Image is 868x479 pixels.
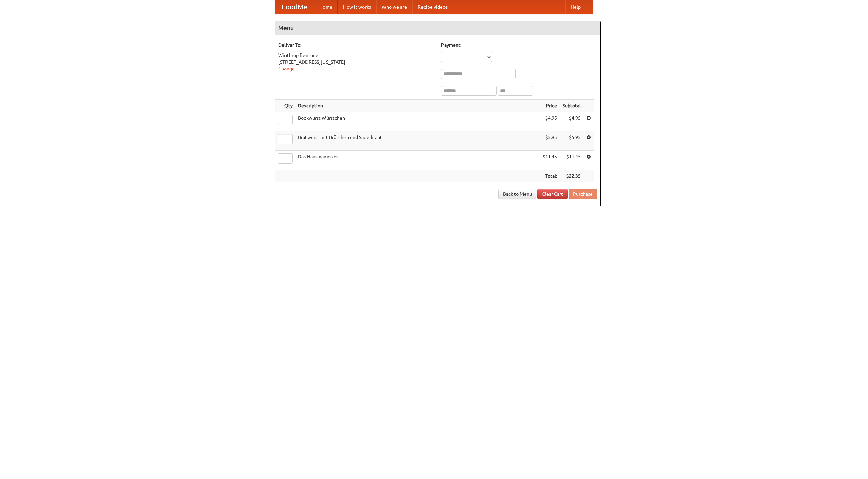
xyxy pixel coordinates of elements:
[560,131,584,151] td: $5.95
[278,42,434,48] h5: Deliver To:
[295,100,540,112] th: Description
[540,151,560,170] td: $11.45
[441,42,597,48] h5: Payment:
[275,100,295,112] th: Qty
[275,21,600,35] h4: Menu
[295,151,540,170] td: Das Hausmannskost
[275,0,314,14] a: FoodMe
[412,0,453,14] a: Recipe videos
[295,112,540,131] td: Bockwurst Würstchen
[540,112,560,131] td: $4.95
[569,189,597,199] button: Purchase
[278,66,295,71] a: Change
[537,189,568,199] a: Clear Cart
[498,189,536,199] a: Back to Menu
[565,0,586,14] a: Help
[314,0,338,14] a: Home
[560,151,584,170] td: $11.45
[278,52,434,59] div: Winthrop Bentone
[376,0,412,14] a: Who we are
[560,112,584,131] td: $4.95
[278,59,434,65] div: [STREET_ADDRESS][US_STATE]
[560,100,584,112] th: Subtotal
[540,100,560,112] th: Price
[295,131,540,151] td: Bratwurst mit Brötchen und Sauerkraut
[540,170,560,182] th: Total:
[560,170,584,182] th: $22.35
[540,131,560,151] td: $5.95
[338,0,376,14] a: How it works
